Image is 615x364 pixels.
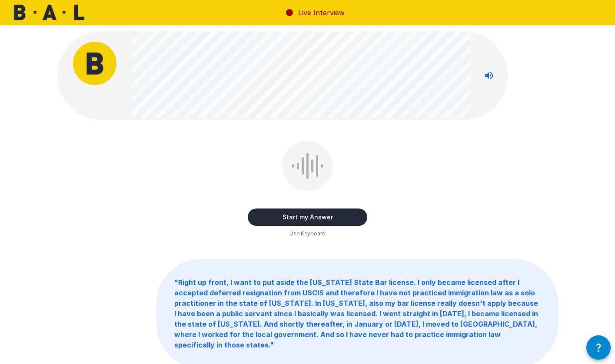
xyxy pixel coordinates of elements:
b: " Right up front, I want to put aside the [US_STATE] State Bar license. I only became licensed af... [174,278,538,349]
span: Use Keyboard [289,229,326,238]
button: Start my Answer [248,208,367,226]
button: Stop reading questions aloud [480,67,498,84]
p: Live Interview [298,7,345,18]
img: bal_avatar.png [73,42,116,85]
